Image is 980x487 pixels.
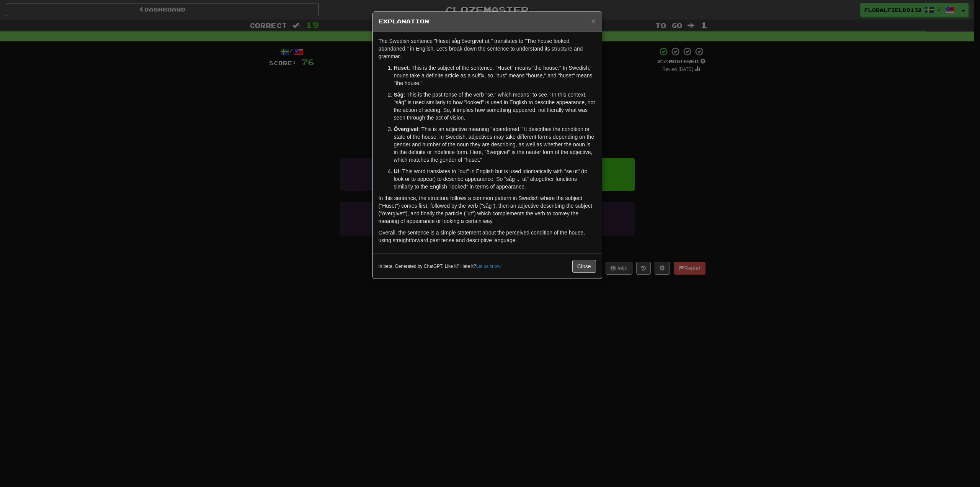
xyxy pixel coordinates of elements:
[572,260,596,273] button: Close
[476,264,500,269] a: Let us know
[394,126,419,132] strong: Övergivet
[591,17,596,25] button: Close
[394,168,400,174] strong: Ut
[379,229,596,244] p: Overall, the sentence is a simple statement about the perceived condition of the house, using str...
[379,18,596,25] h5: Explanation
[394,125,596,164] p: : This is an adjective meaning "abandoned." It describes the condition or state of the house. In ...
[379,194,596,225] p: In this sentence, the structure follows a common pattern in Swedish where the subject ("Huset") c...
[394,92,404,98] strong: Såg
[394,65,409,71] strong: Huset
[394,91,596,121] p: : This is the past tense of the verb "se," which means "to see." In this context, "såg" is used s...
[394,167,596,190] p: : This word translates to "out" in English but is used idiomatically with "se ut" (to look or to ...
[394,64,596,87] p: : This is the subject of the sentence. "Huset" means "the house." In Swedish, nouns take a defini...
[379,263,502,270] small: In beta. Generated by ChatGPT. Like it? Hate it? !
[591,16,596,25] span: ×
[379,37,596,60] p: The Swedish sentence "Huset såg övergivet ut." translates to "The house looked abandoned." in Eng...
